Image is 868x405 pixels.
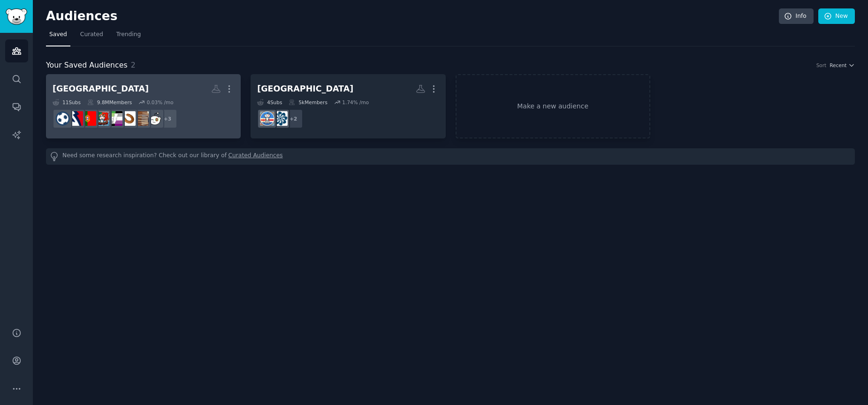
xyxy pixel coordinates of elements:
a: Make a new audience [456,74,650,138]
span: Your Saved Audiences [46,60,128,71]
div: 9.8M Members [87,99,132,106]
div: Sort [816,62,827,69]
div: 5k Members [289,99,327,106]
img: CPLP [273,111,288,126]
div: Need some research inspiration? Check out our library of [46,148,855,165]
a: Trending [113,27,144,46]
button: Recent [830,62,855,69]
img: LivrosPortugal [134,111,149,126]
div: [GEOGRAPHIC_DATA] [257,83,353,95]
div: [GEOGRAPHIC_DATA] [53,83,149,95]
div: 0.03 % /mo [147,99,174,106]
a: Curated Audiences [228,152,283,161]
div: 1.74 % /mo [342,99,369,106]
img: Portuguese [147,111,162,126]
h2: Audiences [46,9,779,24]
span: Saved [49,31,67,39]
span: 2 [131,61,136,69]
img: FamosasPortugal [82,111,96,126]
span: Curated [80,31,103,39]
span: Recent [830,62,846,69]
img: SubredditsPortugal [95,111,109,126]
a: New [818,8,855,24]
div: + 3 [158,109,177,129]
div: 4 Sub s [257,99,282,106]
img: cvdev [260,111,274,126]
a: Info [779,8,814,24]
img: soccer [55,111,70,126]
img: PORTUGALCARALHO [121,111,136,126]
a: [GEOGRAPHIC_DATA]11Subs9.8MMembers0.03% /mo+3PortugueseLivrosPortugalPORTUGALCARALHOAssexuaisPort... [46,74,241,138]
a: Saved [46,27,70,46]
img: GummySearch logo [6,8,27,25]
img: PrimeiraLiga [69,111,83,126]
a: Curated [77,27,107,46]
div: + 2 [283,109,303,129]
span: Trending [116,31,141,39]
div: 11 Sub s [53,99,81,106]
a: [GEOGRAPHIC_DATA]4Subs5kMembers1.74% /mo+2CPLPcvdev [251,74,445,138]
img: AssexuaisPortugal [108,111,122,126]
